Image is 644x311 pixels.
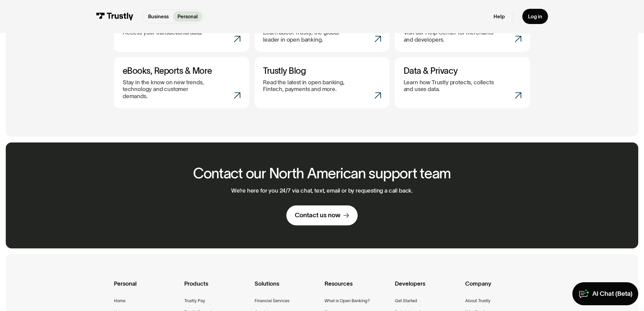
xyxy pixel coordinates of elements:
[263,29,354,43] p: Learn about Trustly, the global leader in open banking.
[184,297,205,305] a: Trustly Pay
[395,279,460,297] div: Developers
[404,29,495,43] p: Visit our Help Center for merchants and developers.
[263,79,354,93] p: Read the latest in open banking, Fintech, payments and more.
[255,279,319,297] div: Solutions
[395,57,530,108] a: Data & PrivacyLearn how Trustly protects, collects and uses data.
[231,187,413,194] p: We’re here for you 24/7 via chat, text, email or by requesting a call back.
[286,205,358,225] a: Contact us now
[494,13,505,20] a: Help
[592,290,633,298] div: AI Chat (Beta)
[404,79,495,93] p: Learn how Trustly protects, collects and uses data.
[255,297,289,305] a: Financial Services
[263,66,381,76] h3: Trustly Blog
[465,297,491,305] a: About Trustly
[96,13,133,20] img: Trustly Logo
[123,79,214,99] p: Stay in the know on new trends, technology and customer demands.
[404,66,522,76] h3: Data & Privacy
[177,13,198,20] p: Personal
[572,282,638,305] a: AI Chat (Beta)
[255,57,389,108] a: Trustly BlogRead the latest in open banking, Fintech, payments and more.
[114,279,179,297] div: Personal
[193,165,451,181] h2: Contact our North American support team
[465,279,530,297] div: Company
[144,11,173,22] a: Business
[148,13,169,20] p: Business
[395,297,417,305] a: Get Started
[528,13,542,20] div: Log in
[295,211,340,220] div: Contact us now
[173,11,202,22] a: Personal
[325,279,389,297] div: Resources
[114,297,125,305] a: Home
[184,279,249,297] div: Products
[123,66,241,76] h3: eBooks, Reports & More
[114,57,249,108] a: eBooks, Reports & MoreStay in the know on new trends, technology and customer demands.
[522,9,548,24] a: Log in
[325,297,370,305] a: What is Open Banking?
